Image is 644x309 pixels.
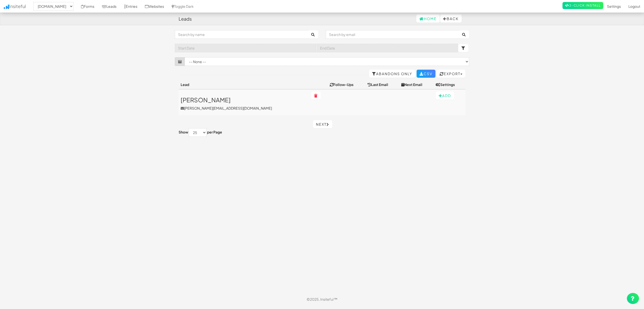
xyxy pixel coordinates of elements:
th: Settings [434,80,465,89]
input: Start Date [175,44,316,52]
h3: [PERSON_NAME] [181,97,307,103]
a: Next [313,120,332,128]
a: CSV [417,70,435,78]
input: Search by name [175,30,308,39]
label: per Page [207,129,222,135]
a: 2-Click Install [562,2,603,9]
a: [PERSON_NAME][PERSON_NAME][EMAIL_ADDRESS][DOMAIN_NAME] [181,97,307,111]
input: End Date [317,44,458,52]
input: Search by email [326,30,459,39]
p: [PERSON_NAME][EMAIL_ADDRESS][DOMAIN_NAME] [181,106,307,111]
a: Abandons Only [369,70,415,78]
button: Back [440,15,462,23]
h4: Leads [179,16,192,21]
a: Home [416,15,440,23]
img: icon.png [4,5,9,9]
button: Export [437,70,465,78]
button: Add [436,92,454,100]
th: Last Email [366,80,399,89]
th: Next Email [399,80,434,89]
th: Lead [179,80,309,89]
th: Follow-Ups [328,80,366,89]
label: Show [179,129,188,135]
